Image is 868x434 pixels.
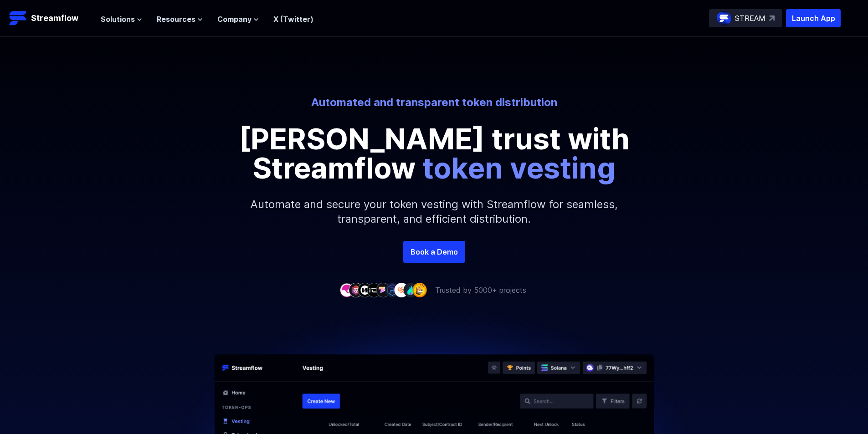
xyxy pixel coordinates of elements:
span: Solutions [101,14,135,25]
a: Book a Demo [403,241,465,263]
img: company-6 [385,283,400,297]
a: STREAM [709,9,782,27]
button: Launch App [786,9,841,27]
p: STREAM [735,13,765,24]
img: streamflow-logo-circle.png [717,11,731,26]
span: token vesting [422,150,616,185]
span: Company [217,14,252,25]
img: Streamflow Logo [9,9,27,27]
img: company-9 [412,283,427,297]
a: X (Twitter) [273,15,313,24]
img: company-4 [367,283,381,297]
img: company-8 [403,283,418,297]
p: Trusted by 5000+ projects [435,285,526,296]
button: Company [217,14,259,25]
p: [PERSON_NAME] trust with Streamflow [229,124,639,183]
img: company-3 [358,283,372,297]
p: Automate and secure your token vesting with Streamflow for seamless, transparent, and efficient d... [238,183,630,241]
button: Solutions [101,14,142,25]
a: Streamflow [9,9,92,27]
img: company-7 [394,283,409,297]
button: Resources [157,14,203,25]
p: Streamflow [31,12,78,25]
img: company-5 [376,283,390,297]
span: Resources [157,14,195,25]
img: company-1 [339,283,354,297]
img: company-2 [349,283,363,297]
img: top-right-arrow.svg [769,15,775,21]
p: Automated and transparent token distribution [182,95,687,110]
